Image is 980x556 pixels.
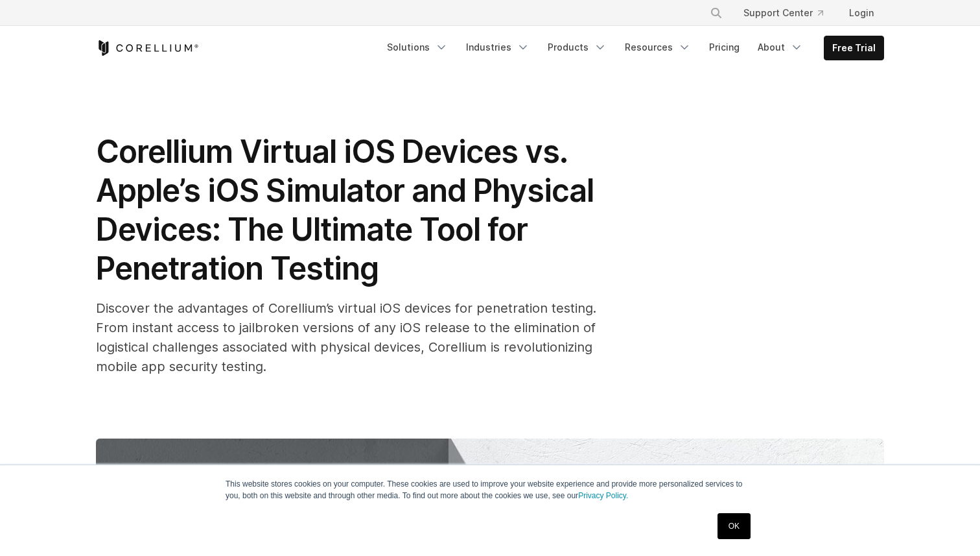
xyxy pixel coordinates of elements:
span: Corellium Virtual iOS Devices vs. Apple’s iOS Simulator and Physical Devices: The Ultimate Tool f... [96,132,594,287]
a: Products [540,36,614,59]
a: Solutions [379,36,456,59]
p: This website stores cookies on your computer. These cookies are used to improve your website expe... [226,478,754,502]
a: Login [839,1,884,25]
a: About [750,36,811,59]
a: Free Trial [824,36,883,60]
a: Industries [458,36,537,59]
a: Resources [617,36,699,59]
div: Navigation Menu [379,36,884,60]
span: Discover the advantages of Corellium’s virtual iOS devices for penetration testing. From instant ... [96,300,596,374]
a: Corellium Home [96,40,199,56]
a: Privacy Policy. [578,491,628,500]
button: Search [705,1,728,25]
a: Pricing [701,36,747,59]
div: Navigation Menu [694,1,884,25]
a: OK [717,513,751,539]
a: Support Center [733,1,834,25]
